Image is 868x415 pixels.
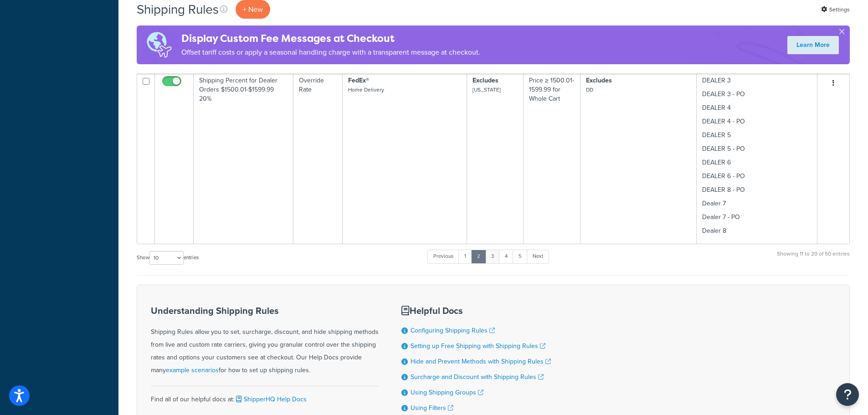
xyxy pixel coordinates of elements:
[411,403,453,413] a: Using Filters
[234,395,307,404] a: ShipperHQ Help Docs
[527,250,549,263] a: Next
[697,72,817,244] td: DEALER 3
[411,357,551,366] a: Hide and Prevent Methods with Shipping Rules
[702,199,812,208] p: Dealer 7
[293,72,343,244] td: Override Rate
[702,144,812,154] p: DEALER 5 - PO
[702,185,812,195] p: DEALER 8 - PO
[821,3,850,16] a: Settings
[137,251,199,265] label: Show entries
[471,250,486,263] a: 2
[149,251,184,265] select: Showentries
[586,86,593,94] small: DD
[137,26,181,64] img: duties-banner-06bc72dcb5fe05cb3f9472aba00be2ae8eb53ab6f0d8bb03d382ba314ac3c341.png
[348,86,384,94] small: Home Delivery
[348,76,369,85] strong: FedEx®
[702,117,812,126] p: DEALER 4 - PO
[777,249,850,268] div: Showing 11 to 20 of 50 entries
[411,372,544,382] a: Surcharge and Discount with Shipping Rules
[151,306,379,316] h3: Understanding Shipping Rules
[411,341,545,351] a: Setting up Free Shipping with Shipping Rules
[524,72,580,244] td: Price ≥ 1500.01-1599.99 for Whole Cart
[427,250,459,263] a: Previous
[151,386,379,406] div: Find all of our helpful docs at:
[194,72,293,244] td: Shipping Percent for Dealer Orders $1500.01-$1599.99 20%
[181,31,480,46] h4: Display Custom Fee Messages at Checkout
[702,172,812,181] p: DEALER 6 - PO
[411,326,495,335] a: Configuring Shipping Rules
[702,213,812,222] p: Dealer 7 - PO
[458,250,472,263] a: 1
[411,388,483,397] a: Using Shipping Groups
[702,103,812,113] p: DEALER 4
[166,365,219,375] a: example scenarios
[702,226,812,236] p: Dealer 8
[513,250,528,263] a: 5
[702,90,812,99] p: DEALER 3 - PO
[836,383,859,406] button: Open Resource Center
[787,36,839,54] a: Learn More
[181,46,480,59] p: Offset tariff costs or apply a seasonal handling charge with a transparent message at checkout.
[586,76,612,85] strong: Excludes
[499,250,514,263] a: 4
[473,86,501,94] small: [US_STATE]
[485,250,500,263] a: 3
[137,0,219,18] h1: Shipping Rules
[702,131,812,140] p: DEALER 5
[702,158,812,167] p: DEALER 6
[401,306,551,316] h3: Helpful Docs
[151,306,379,377] div: Shipping Rules allow you to set, surcharge, discount, and hide shipping methods from live and cus...
[473,76,498,85] strong: Excludes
